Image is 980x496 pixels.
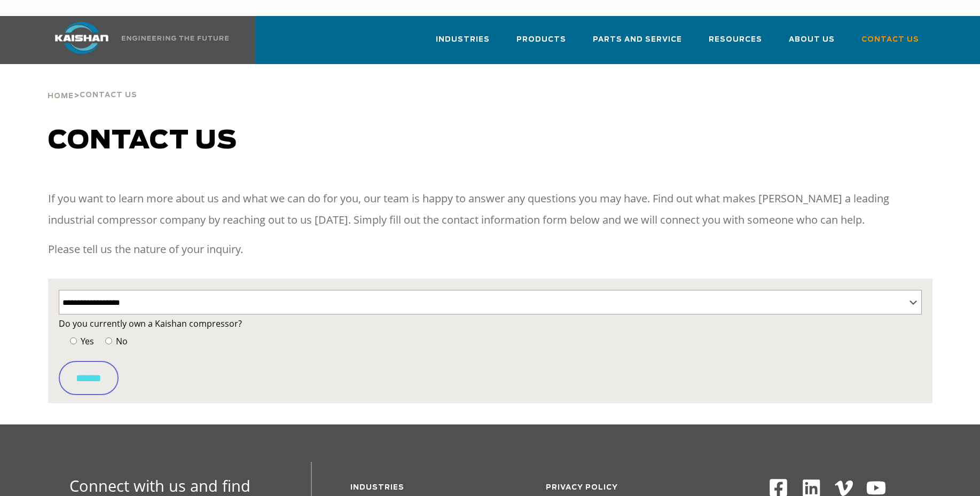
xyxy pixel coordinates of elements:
[48,64,137,105] div: >
[861,26,919,62] a: Contact Us
[122,36,229,41] img: Engineering the future
[79,335,94,347] span: Yes
[80,92,137,99] span: Contact Us
[59,316,922,331] label: Do you currently own a Kaishan compressor?
[59,316,922,395] form: Contact form
[546,484,618,491] a: Privacy Policy
[593,34,682,46] span: Parts and Service
[48,239,932,260] p: Please tell us the nature of your inquiry.
[709,26,762,62] a: Resources
[516,34,566,46] span: Products
[789,34,835,46] span: About Us
[861,34,919,46] span: Contact Us
[436,34,490,46] span: Industries
[709,34,762,46] span: Resources
[42,22,122,54] img: kaishan logo
[105,337,112,344] input: No
[350,484,404,491] a: Industries
[789,26,835,62] a: About Us
[516,26,566,62] a: Products
[48,91,74,100] a: Home
[593,26,682,62] a: Parts and Service
[48,93,74,100] span: Home
[70,337,77,344] input: Yes
[42,16,231,64] a: Kaishan USA
[48,128,237,154] span: Contact us
[114,335,128,347] span: No
[436,26,490,62] a: Industries
[835,481,853,496] img: Vimeo
[48,188,932,231] p: If you want to learn more about us and what we can do for you, our team is happy to answer any qu...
